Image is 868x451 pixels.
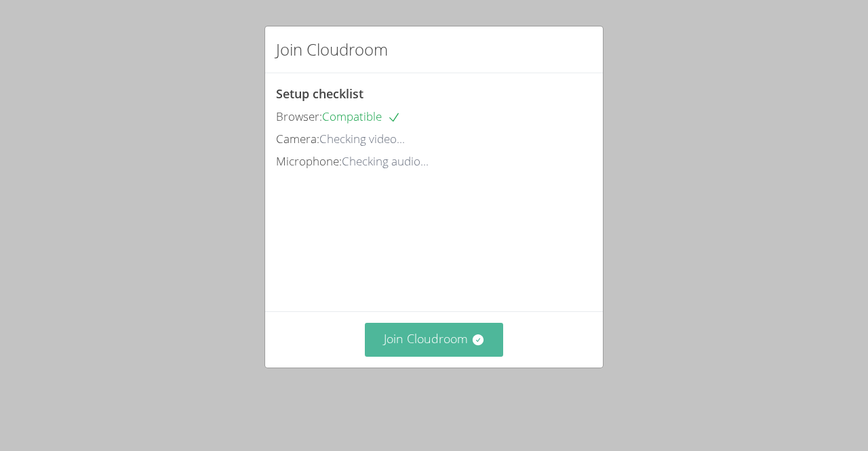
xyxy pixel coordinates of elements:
[319,131,405,146] span: Checking video...
[276,109,322,124] span: Browser:
[276,131,319,146] span: Camera:
[365,323,504,356] button: Join Cloudroom
[276,37,388,62] h2: Join Cloudroom
[342,153,429,169] span: Checking audio...
[276,153,342,169] span: Microphone:
[322,109,401,124] span: Compatible
[276,85,363,102] span: Setup checklist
